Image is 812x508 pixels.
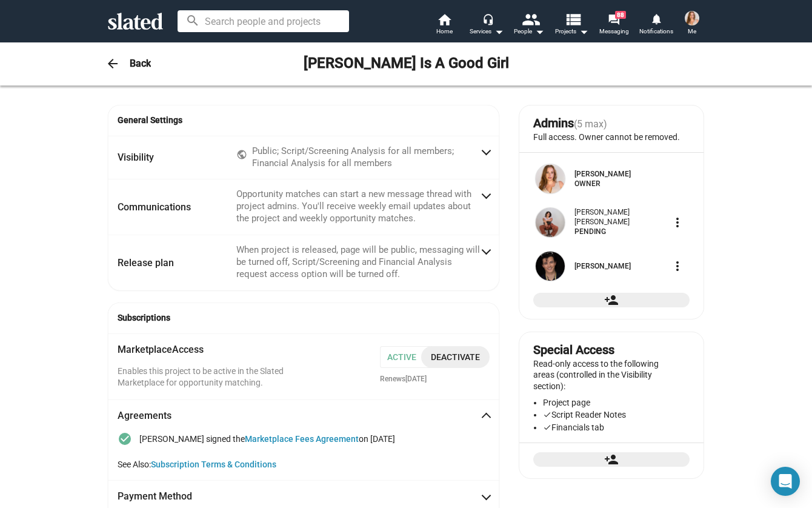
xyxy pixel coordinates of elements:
[108,105,499,136] mat-expansion-panel-header: General Settings
[608,13,619,25] mat-icon: forum
[118,490,227,503] mat-panel-title: Payment Method
[118,432,132,446] mat-icon: check_circle
[514,24,544,39] div: People
[533,358,680,392] p: Read-only access to the following areas (controlled in the Visibility section):
[108,366,499,399] div: MarketplaceAccess
[536,252,565,281] img: Matthew Solomon
[491,24,506,39] mat-icon: arrow_drop_down
[118,115,490,126] span: General Settings
[108,235,499,290] mat-expansion-panel-header: Release planWhen project is released, page will be public, messaging will be turned off, Script/S...
[639,24,673,39] span: Notifications
[604,293,619,307] mat-icon: person_add
[118,145,227,170] mat-panel-title: Visibility
[574,262,631,270] a: [PERSON_NAME]
[482,13,493,24] mat-icon: headset_mic
[677,8,707,40] button: Esther PaigeMe
[236,189,480,225] mat-panel-description: Opportunity matches can start a new message thread with project admins. You'll receive weekly ema...
[533,115,680,132] div: Admins
[437,12,451,27] mat-icon: home
[615,11,626,19] span: 88
[465,12,508,39] button: Services
[118,409,227,422] mat-panel-title: Agreements
[533,342,680,358] div: Special Access
[470,24,504,39] div: Services
[108,333,499,366] mat-expansion-panel-header: MarketplaceAccess
[118,189,227,225] mat-panel-title: Communications
[533,293,690,307] button: Add admin to the project
[108,432,499,480] div: Agreements
[151,460,276,469] a: Subscription Terms & Conditions
[533,132,680,143] p: Full access. Owner cannot be removed.
[550,12,593,39] button: Projects
[650,13,662,24] mat-icon: notifications
[431,346,480,368] span: Deactivate
[236,149,247,164] mat-icon: public
[380,346,432,368] span: Active
[423,12,465,39] a: Home
[574,208,658,227] div: [PERSON_NAME] [PERSON_NAME]
[670,215,685,230] mat-icon: more_vert
[118,343,227,356] mat-panel-title: Marketplace Access
[599,24,629,39] span: Messaging
[564,10,582,28] mat-icon: view_list
[436,24,453,39] span: Home
[685,11,699,25] img: Esther Paige
[139,433,395,445] div: [PERSON_NAME] signed the on [DATE]
[555,24,588,39] span: Projects
[118,312,490,324] span: Subscriptions
[543,397,680,409] li: Project page
[252,145,480,170] div: Public; Script/Screening Analysis for all members; Financial Analysis for all members
[574,227,658,237] div: Pending
[543,421,680,433] li: Financials tab
[118,244,227,281] mat-panel-title: Release plan
[543,422,551,433] mat-icon: check
[574,118,607,130] span: (5 max)
[108,302,499,333] mat-expansion-panel-header: Subscriptions
[236,244,480,281] mat-panel-description: When project is released, page will be public, messaging will be turned off, Script/Screening and...
[108,179,499,235] mat-expansion-panel-header: CommunicationsOpportunity matches can start a new message thread with project admins. You'll rece...
[421,346,490,368] button: Deactivate
[536,208,565,237] img: Shannon Molly Flynn
[522,10,539,28] mat-icon: people
[532,24,547,39] mat-icon: arrow_drop_down
[536,164,565,193] img: Esther Paige
[108,136,499,179] mat-expansion-panel-header: VisibilityPublic; Script/Screening Analysis for all members; Financial Analysis for all members
[574,170,631,178] a: [PERSON_NAME]
[130,57,151,70] h3: Back
[245,434,359,444] a: Marketplace Fees Agreement
[304,54,509,73] h2: [PERSON_NAME] Is A Good Girl
[118,366,299,390] p: Enables this project to be active in the Slated Marketplace for opportunity matching.
[533,452,690,467] button: Add special access to the project
[105,56,120,71] mat-icon: arrow_back
[108,399,499,432] mat-expansion-panel-header: Agreements
[688,24,696,39] span: Me
[670,259,685,273] mat-icon: more_vert
[576,24,591,39] mat-icon: arrow_drop_down
[543,408,680,421] li: Script Reader Notes
[118,458,490,470] div: See Also:
[593,12,635,39] a: 88Messaging
[604,452,619,467] mat-icon: person_add
[635,12,677,39] a: Notifications
[574,179,690,189] div: Owner
[543,409,551,421] mat-icon: check
[771,467,800,496] div: Open Intercom Messenger
[178,10,349,32] input: Search people and projects
[508,12,550,39] button: People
